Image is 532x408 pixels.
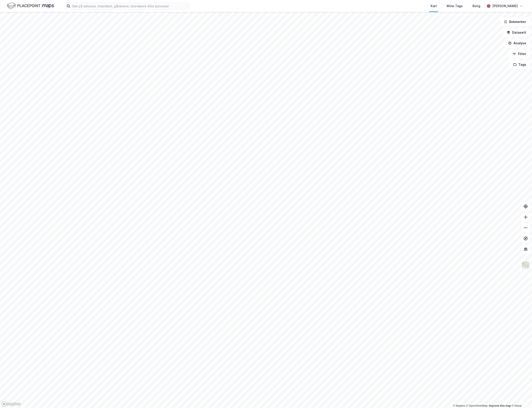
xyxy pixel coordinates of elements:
[466,404,488,407] a: OpenStreetMap
[492,3,518,9] div: [PERSON_NAME]
[1,402,21,407] a: Mapbox homepage
[472,3,480,9] div: Bolig
[500,17,530,26] button: Bokmerker
[447,3,463,9] div: Mine Tags
[503,28,530,37] button: Datasett
[7,2,54,10] img: logo.f888ab2527a4732fd821a326f86c7f29.svg
[431,3,437,9] div: Kart
[522,261,530,269] img: Z
[510,387,532,408] iframe: Chat Widget
[509,49,530,58] button: Filter
[510,387,532,408] div: Kontrollprogram for chat
[489,404,511,407] a: Improve this map
[70,3,189,9] input: Søk på adresse, matrikkel, gårdeiere, leietakere eller personer
[453,404,465,407] a: Mapbox
[504,39,530,48] button: Analyse
[509,60,530,69] button: Tags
